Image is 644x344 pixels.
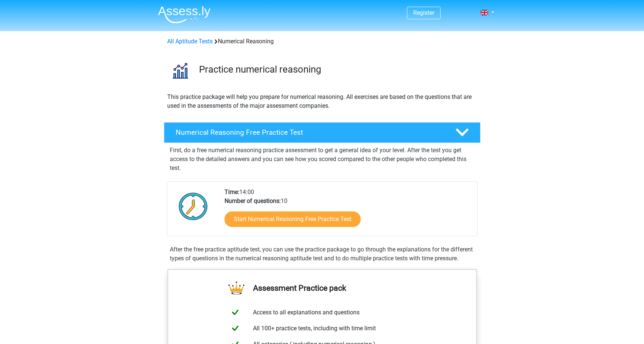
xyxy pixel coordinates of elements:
[164,55,196,86] img: numerical reasoning
[225,211,361,227] a: Start Numerical Reasoning Free Practice Test
[225,188,239,196] b: Time:
[158,6,210,23] img: Assessly
[164,37,480,46] div: Numerical Reasoning
[170,146,475,173] p: First, do a free numerical reasoning practice assessment to get a general idea of your level. Aft...
[176,128,444,137] h4: Numerical Reasoning Free Practice Test
[161,122,483,143] a: Numerical Reasoning Free Practice Test
[167,93,477,110] p: This practice package will help you prepare for numerical reasoning. All exercises are based on t...
[219,188,477,236] div: 14:00 10
[175,188,212,225] img: Clock
[225,197,281,204] b: Number of questions:
[167,38,213,45] a: All Aptitude Tests
[199,64,475,75] h3: Practice numerical reasoning
[413,9,434,16] a: Register
[167,245,478,263] div: After the free practice aptitude test, you can use the practice package to go through the explana...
